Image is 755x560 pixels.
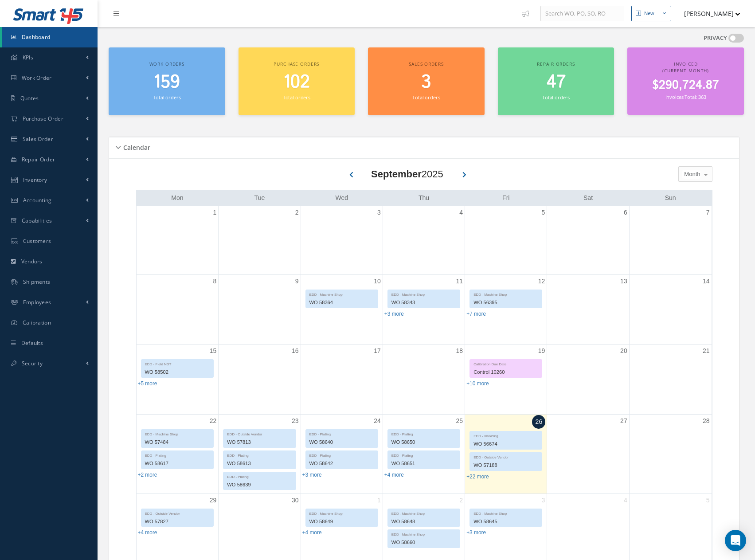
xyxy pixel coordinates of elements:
[223,480,295,490] div: WO 58639
[23,196,52,204] span: Accounting
[153,70,180,95] span: 159
[23,54,33,61] span: KPIs
[109,47,225,115] a: Work orders 159 Total orders
[219,414,301,493] td: September 23, 2025
[704,494,712,507] a: October 5, 2025
[283,94,310,101] small: Total orders
[498,47,614,115] a: Repair orders 47 Total orders
[274,61,319,67] span: Purchase orders
[388,437,460,447] div: WO 58650
[208,345,219,357] a: September 15, 2025
[306,451,378,458] div: EDD - Plating
[368,47,485,115] a: Sales orders 3 Total orders
[629,414,711,493] td: September 28, 2025
[629,206,711,275] td: September 7, 2025
[454,415,465,427] a: September 25, 2025
[306,458,378,469] div: WO 58642
[223,472,295,480] div: EDD - Plating
[302,472,322,478] a: Show 3 more events
[470,439,542,449] div: WO 56674
[2,27,98,47] a: Dashboard
[470,360,542,367] div: Calibration Due Date
[293,206,301,219] a: September 2, 2025
[376,206,383,219] a: September 3, 2025
[388,290,460,298] div: EDD - Machine Shop
[547,414,629,493] td: September 27, 2025
[23,298,51,306] span: Employees
[211,206,218,219] a: September 1, 2025
[662,67,709,74] span: (Current Month)
[22,74,52,82] span: Work Order
[253,192,267,204] a: Tuesday
[138,472,157,478] a: Show 2 more events
[412,94,440,101] small: Total orders
[618,275,629,288] a: September 13, 2025
[306,509,378,517] div: EDD - Machine Shop
[301,414,383,493] td: September 24, 2025
[372,415,383,427] a: September 24, 2025
[23,135,53,143] span: Sales Order
[223,451,295,458] div: EDD - Plating
[547,206,629,275] td: September 6, 2025
[388,451,460,458] div: EDD - Plating
[629,274,711,345] td: September 14, 2025
[622,206,629,219] a: September 6, 2025
[153,94,180,101] small: Total orders
[219,345,301,415] td: September 16, 2025
[417,192,431,204] a: Thursday
[388,298,460,308] div: WO 58343
[618,345,629,357] a: September 20, 2025
[306,430,378,437] div: EDD - Plating
[141,437,214,447] div: WO 57484
[22,156,55,163] span: Repair Order
[454,345,465,357] a: September 18, 2025
[22,360,43,367] span: Security
[644,10,654,17] div: New
[290,415,301,427] a: September 23, 2025
[149,61,184,67] span: Work orders
[208,415,219,427] a: September 22, 2025
[23,176,47,184] span: Inventory
[371,168,422,180] b: September
[22,33,51,41] span: Dashboard
[141,430,214,437] div: EDD - Machine Shop
[290,345,301,357] a: September 16, 2025
[137,206,219,275] td: September 1, 2025
[540,206,547,219] a: September 5, 2025
[23,115,63,122] span: Purchase Order
[652,77,719,94] span: $290,724.87
[141,458,214,469] div: WO 58617
[465,414,547,493] td: September 26, 2025
[283,70,310,95] span: 102
[537,61,575,67] span: Repair orders
[725,530,746,551] div: Open Intercom Messenger
[23,237,51,245] span: Customers
[384,311,404,317] a: Show 3 more events
[409,61,443,67] span: Sales orders
[121,141,150,152] h5: Calendar
[466,380,489,387] a: Show 10 more events
[470,517,542,527] div: WO 58645
[629,345,711,415] td: September 21, 2025
[674,61,698,67] span: Invoiced
[141,360,214,367] div: EDD - Field NDT
[547,274,629,345] td: September 13, 2025
[293,275,301,288] a: September 9, 2025
[223,458,295,469] div: WO 58613
[302,529,322,536] a: Show 4 more events
[384,472,404,478] a: Show 4 more events
[21,339,43,347] span: Defaults
[532,415,545,429] a: September 26, 2025
[682,170,700,179] span: Month
[704,34,727,43] label: PRIVACY
[470,298,542,308] div: WO 56395
[470,509,542,517] div: EDD - Machine Shop
[223,430,295,437] div: EDD - Outside Vendor
[540,494,547,507] a: October 3, 2025
[21,258,43,265] span: Vendors
[290,494,301,507] a: September 30, 2025
[371,167,443,181] div: 2025
[618,415,629,427] a: September 27, 2025
[306,290,378,298] div: EDD - Machine Shop
[676,5,740,22] button: [PERSON_NAME]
